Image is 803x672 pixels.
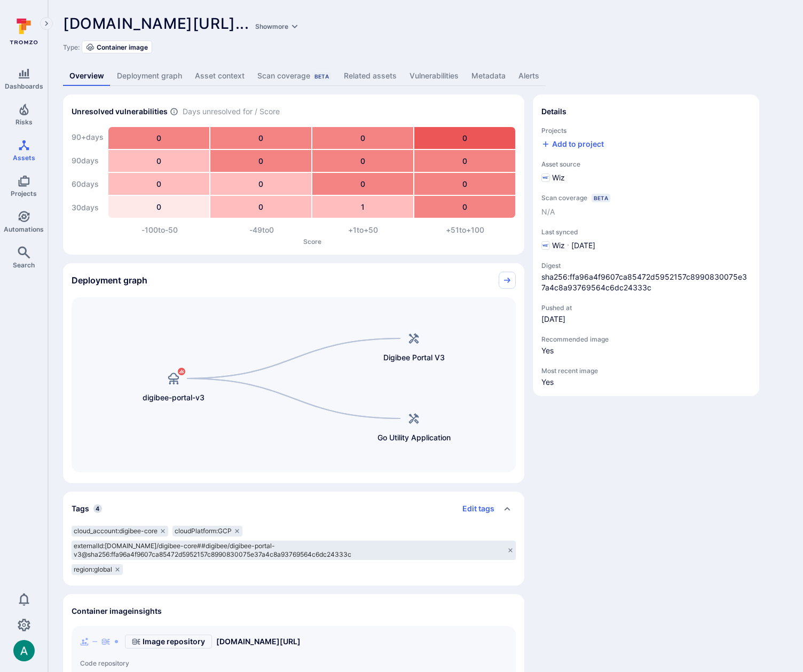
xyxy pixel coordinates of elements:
div: 0 [312,127,413,149]
div: cloudPlatform:GCP [172,526,242,536]
span: Image repository [143,636,205,647]
div: Scan coverage [257,70,331,81]
span: recommended-image [541,345,751,356]
span: Recommended image [541,335,751,343]
a: Overview [63,66,111,86]
div: +51 to +100 [414,225,516,235]
button: Add to project [541,139,604,149]
a: Asset context [188,66,251,86]
a: Vulnerabilities [403,66,465,86]
span: Last synced [541,228,751,236]
span: Type: [63,43,80,51]
img: ACg8ocLSa5mPYBaXNx3eFu_EmspyJX0laNWN7cXOFirfQ7srZveEpg=s96-c [13,640,35,661]
span: most-recent-image [541,377,751,388]
span: Automations [4,225,44,233]
a: Deployment graph [111,66,188,86]
span: region:global [74,565,112,574]
div: externalId:[DOMAIN_NAME]/digibee-core##digibee/digibee-portal-v3@sha256:ffa96a4f9607ca85472d59521... [72,541,516,560]
span: digibee-portal-v3 [143,392,204,403]
div: 0 [414,196,515,218]
span: Risks [15,118,33,126]
span: Code repository [80,659,507,667]
div: 0 [312,173,413,195]
span: cloud_account:digibee-core [74,527,158,535]
a: [DOMAIN_NAME][URL] [216,636,301,647]
p: Score [109,238,516,246]
div: 0 [108,127,209,149]
div: 0 [414,127,515,149]
div: 0 [108,173,209,195]
span: ... [235,14,301,33]
span: sha256:ffa96a4f9607ca85472d5952157c8990830075e37a4c8a93769564c6dc24333c [541,272,751,293]
a: Alerts [512,66,546,86]
span: Dashboards [5,82,43,90]
span: Scan coverage [541,194,587,202]
span: Projects [11,189,37,197]
button: Showmore [253,22,301,30]
div: Beta [592,194,610,202]
span: Pushed at [541,304,627,312]
div: -100 to -50 [109,225,211,235]
a: Showmore [253,14,301,33]
span: externalId:[DOMAIN_NAME]/digibee-core##digibee/digibee-portal-v3@sha256:ffa96a4f9607ca85472d59521... [74,542,505,559]
h2: Tags [72,503,89,514]
span: 4 [93,504,102,513]
h2: Container image insights [72,606,162,616]
div: Collapse [63,263,524,297]
div: 0 [210,173,311,195]
span: Projects [541,127,751,135]
div: 0 [108,150,209,172]
a: Metadata [465,66,512,86]
div: 90+ days [72,127,104,148]
i: Expand navigation menu [43,19,50,28]
div: 1 [312,196,413,218]
div: 60 days [72,173,104,195]
span: Number of vulnerabilities in status ‘Open’ ‘Triaged’ and ‘In process’ divided by score and scanne... [170,106,178,117]
span: [DATE] [571,240,595,251]
button: Edit tags [454,500,494,517]
span: Go Utility Application [377,432,451,443]
div: 0 [210,196,311,218]
a: Related assets [337,66,403,86]
div: 0 [210,150,311,172]
div: region:global [72,564,123,575]
span: Days unresolved for / Score [183,106,280,117]
div: 90 days [72,150,104,171]
span: Assets [13,154,35,162]
span: N/A [541,207,555,217]
div: 0 [108,196,209,218]
div: Beta [312,72,331,81]
div: -49 to 0 [211,225,313,235]
div: 30 days [72,197,104,218]
span: Most recent image [541,367,751,375]
h2: Details [541,106,566,117]
span: cloudPlatform:GCP [175,527,232,535]
h2: Deployment graph [72,275,147,286]
div: 0 [414,173,515,195]
div: 0 [312,150,413,172]
span: Search [13,261,35,269]
div: Collapse tags [63,492,524,526]
span: Digest [541,262,751,270]
div: +1 to +50 [312,225,414,235]
span: Container image [97,43,148,51]
span: pushed-at [541,314,627,325]
h2: Unresolved vulnerabilities [72,106,168,117]
span: Wiz [552,240,565,251]
p: · [567,240,569,251]
span: [DOMAIN_NAME][URL] [63,14,235,33]
div: cloud_account:digibee-core [72,526,168,536]
div: 0 [210,127,311,149]
span: Asset source [541,160,751,168]
div: Asset tabs [63,66,788,86]
div: Wiz [541,172,565,183]
span: Digibee Portal V3 [383,352,445,363]
div: Arjan Dehar [13,640,35,661]
div: 0 [414,150,515,172]
button: Expand navigation menu [40,17,53,30]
